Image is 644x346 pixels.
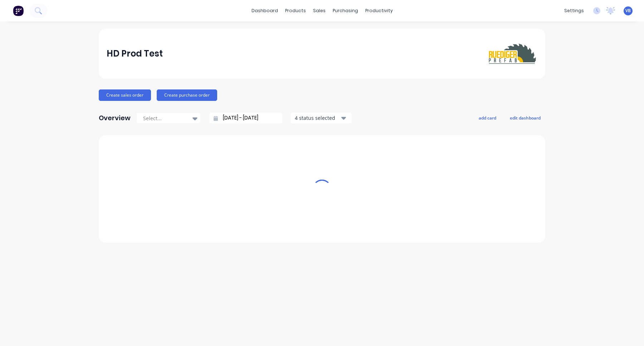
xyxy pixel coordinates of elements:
[362,5,396,16] div: productivity
[248,5,282,16] a: dashboard
[291,113,352,123] button: 4 status selected
[99,111,131,125] div: Overview
[561,5,587,16] div: settings
[487,41,537,66] img: HD Prod Test
[157,89,217,101] button: Create purchase order
[505,113,545,122] button: edit dashboard
[295,114,340,122] div: 4 status selected
[282,5,309,16] div: products
[625,8,631,14] span: VB
[309,5,329,16] div: sales
[329,5,362,16] div: purchasing
[474,113,501,122] button: add card
[107,47,163,61] div: HD Prod Test
[13,5,24,16] img: Factory
[99,89,151,101] button: Create sales order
